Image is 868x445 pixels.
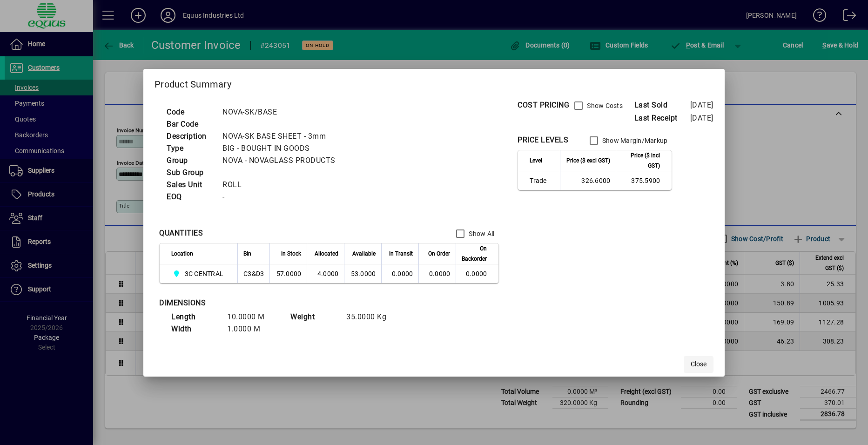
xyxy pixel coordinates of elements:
span: [DATE] [690,114,713,122]
span: Location [171,249,193,259]
td: ROLL [218,179,347,191]
span: Available [352,249,376,259]
td: Sub Group [162,167,218,179]
td: - [218,191,347,203]
td: 35.0000 Kg [342,311,397,323]
td: Length [167,311,222,323]
span: Last Sold [634,100,690,111]
span: 0.0000 [392,270,413,277]
td: EOQ [162,191,218,203]
td: Group [162,155,218,167]
span: Allocated [315,249,338,259]
span: Close [691,359,707,369]
td: 375.5900 [616,171,672,190]
span: 0.0000 [429,270,451,277]
td: Bar Code [162,118,218,130]
td: Description [162,130,218,142]
span: 3C CENTRAL [185,269,224,278]
span: 3C CENTRAL [171,268,227,279]
h2: Product Summary [143,69,725,96]
td: Width [167,323,222,335]
div: PRICE LEVELS [518,135,568,146]
label: Show All [467,229,494,238]
span: Price ($ incl GST) [622,150,660,171]
span: In Stock [281,249,301,259]
label: Show Costs [585,101,623,110]
td: NOVA-SK BASE SHEET - 3mm [218,130,347,142]
span: On Order [428,249,450,259]
span: Last Receipt [634,113,690,124]
td: 1.0000 M [222,323,278,335]
td: Sales Unit [162,179,218,191]
div: QUANTITIES [159,228,203,239]
td: 326.6000 [560,171,616,190]
td: Code [162,106,218,118]
td: Type [162,142,218,155]
span: In Transit [389,249,413,259]
td: 10.0000 M [222,311,278,323]
span: Level [530,155,542,166]
td: Weight [286,311,342,323]
div: COST PRICING [518,100,569,111]
span: Price ($ excl GST) [566,155,610,166]
td: NOVA-SK/BASE [218,106,347,118]
div: DIMENSIONS [159,297,392,309]
td: BIG - BOUGHT IN GOODS [218,142,347,155]
span: [DATE] [690,101,713,109]
span: Bin [243,249,251,259]
td: C3&D3 [237,264,269,283]
span: On Backorder [462,243,487,264]
label: Show Margin/Markup [600,136,668,145]
td: 53.0000 [344,264,381,283]
td: 0.0000 [456,264,498,283]
td: 57.0000 [269,264,307,283]
button: Close [684,356,713,373]
td: 4.0000 [307,264,344,283]
span: Trade [530,176,554,185]
td: NOVA - NOVAGLASS PRODUCTS [218,155,347,167]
